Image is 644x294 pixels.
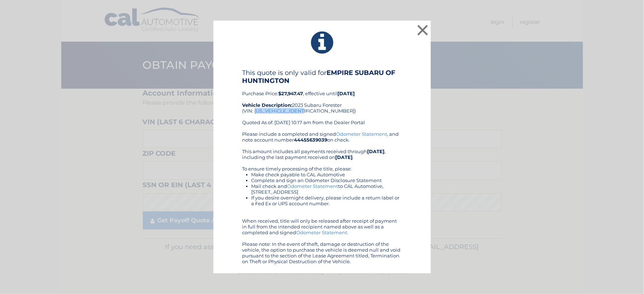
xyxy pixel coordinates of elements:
[279,91,303,96] b: $27,947.47
[287,183,338,189] a: Odometer Statement
[252,172,402,177] li: Make check payable to CAL Automotive
[336,131,387,137] a: Odometer Statement
[416,23,430,37] button: ×
[296,230,348,235] a: Odometer Statement
[242,102,292,108] strong: Vehicle Description:
[242,131,402,264] div: Please include a completed and signed , and note account number on check. This amount includes al...
[252,177,402,183] li: Complete and sign an Odometer Disclosure Statement
[252,195,402,206] li: If you desire overnight delivery, please include a return label or a Fed Ex or UPS account number.
[367,148,385,154] b: [DATE]
[294,137,328,143] b: 44455639039
[242,69,396,85] b: EMPIRE SUBARU OF HUNTINGTON
[338,91,355,96] b: [DATE]
[242,69,402,131] div: Purchase Price: , effective until 2023 Subaru Forester (VIN: [US_VEHICLE_IDENTIFICATION_NUMBER]) ...
[242,69,402,85] h4: This quote is only valid for
[252,183,402,195] li: Mail check and to CAL Automotive, [STREET_ADDRESS]
[336,154,353,160] b: [DATE]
